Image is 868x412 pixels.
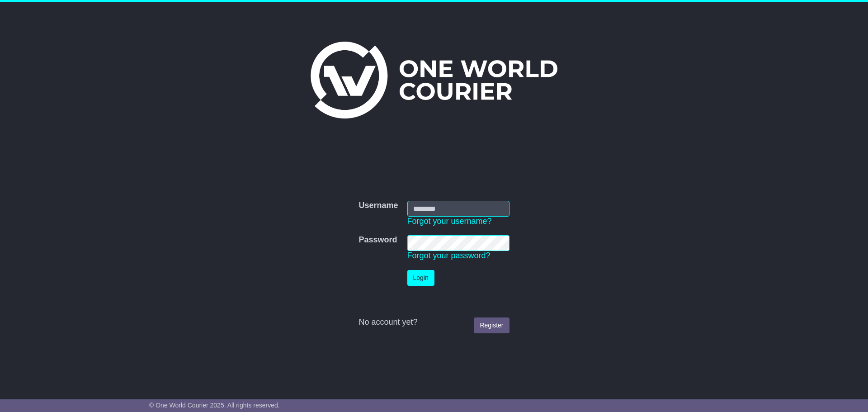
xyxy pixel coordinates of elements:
button: Login [407,270,434,286]
label: Username [359,201,398,211]
a: Forgot your username? [407,217,492,226]
img: One World [311,42,557,118]
span: © One World Courier 2025. All rights reserved. [149,402,280,409]
a: Register [474,317,509,333]
label: Password [359,235,397,245]
a: Forgot your password? [407,251,491,260]
div: No account yet? [359,317,509,327]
